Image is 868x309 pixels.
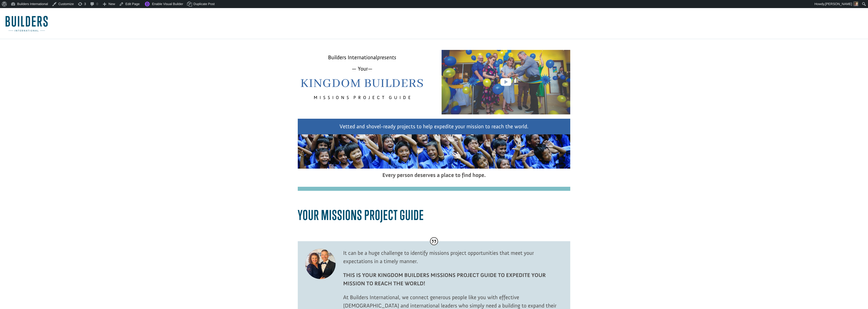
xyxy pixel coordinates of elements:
span: [PERSON_NAME] [825,2,852,6]
b: THIS IS YOUR KINGDOM BUILDERS MISSIONS PROJECT GUIDE TO EXPEDITE YOUR MISSION TO REACH THE WORLD! [343,272,546,287]
span: — Your— [352,65,373,72]
p: It can be a huge challenge to identify missions project opportunities that meet your expectations... [343,249,563,271]
img: Builders International [6,16,48,32]
span: Your Missions Project Guide [298,207,424,223]
span: Builders International [328,54,396,61]
span: M I S S I O N S P R O J E C T G U I D E [314,95,411,100]
span: Every person deserves a place to find hope. [382,172,486,178]
span: Vetted and shovel-ready projects to help expedite your mission to reach the world. [340,123,529,130]
em: presents [377,54,396,61]
span: Kingdom Builders [300,76,424,91]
